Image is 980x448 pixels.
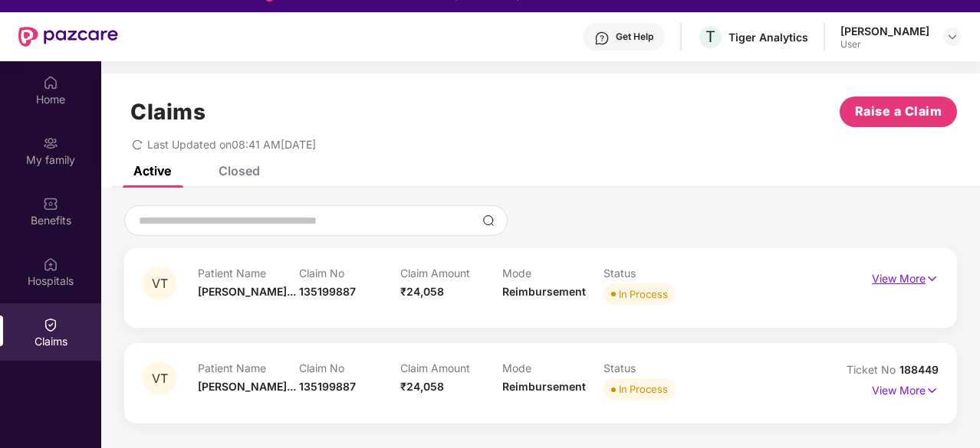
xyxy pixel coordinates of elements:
[840,24,929,38] div: [PERSON_NAME]
[133,163,171,178] div: Active
[43,257,58,272] img: svg+xml;base64,PHN2ZyBpZD0iSG9zcGl0YWxzIiB4bWxucz0iaHR0cDovL3d3dy53My5vcmcvMjAwMC9zdmciIHdpZHRoPS...
[926,270,939,287] img: svg+xml;base64,PHN2ZyB4bWxucz0iaHR0cDovL3d3dy53My5vcmcvMjAwMC9zdmciIHdpZHRoPSIxNyIgaGVpZ2h0PSIxNy...
[872,378,939,399] p: View More
[299,361,400,374] p: Claim No
[43,317,58,332] img: svg+xml;base64,PHN2ZyBpZD0iQ2xhaW0iIHhtbG5zPSJodHRwOi8vd3d3LnczLm9yZy8yMDAwL3N2ZyIgd2lkdGg9IjIwIi...
[299,380,356,393] span: 135199887
[152,277,168,290] span: VT
[728,30,808,44] div: Tiger Analytics
[299,267,400,280] p: Claim No
[132,138,143,151] span: redo
[619,286,668,302] div: In Process
[840,38,929,51] div: User
[603,267,705,280] p: Status
[400,285,444,298] span: ₹24,058
[147,138,316,151] span: Last Updated on 08:41 AM[DATE]
[198,285,296,298] span: [PERSON_NAME]...
[400,361,502,374] p: Claim Amount
[619,381,668,397] div: In Process
[43,196,58,211] img: svg+xml;base64,PHN2ZyBpZD0iQmVuZWZpdHMiIHhtbG5zPSJodHRwOi8vd3d3LnczLm9yZy8yMDAwL3N2ZyIgd2lkdGg9Ij...
[198,361,299,374] p: Patient Name
[855,102,942,121] span: Raise a Claim
[219,163,260,178] div: Closed
[603,361,705,374] p: Status
[840,96,957,127] button: Raise a Claim
[400,380,444,393] span: ₹24,058
[152,372,168,385] span: VT
[198,380,296,393] span: [PERSON_NAME]...
[43,136,58,151] img: svg+xml;base64,PHN2ZyB3aWR0aD0iMjAiIGhlaWdodD0iMjAiIHZpZXdCb3g9IjAgMCAyMCAyMCIgZmlsbD0ibm9uZSIgeG...
[872,267,939,287] p: View More
[299,285,356,298] span: 135199887
[43,75,58,90] img: svg+xml;base64,PHN2ZyBpZD0iSG9tZSIgeG1sbnM9Imh0dHA6Ly93d3cudzMub3JnLzIwMDAvc3ZnIiB3aWR0aD0iMjAiIG...
[502,267,603,280] p: Mode
[946,31,959,43] img: svg+xml;base64,PHN2ZyBpZD0iRHJvcGRvd24tMzJ4MzIiIHhtbG5zPSJodHRwOi8vd3d3LnczLm9yZy8yMDAwL3N2ZyIgd2...
[926,382,939,399] img: svg+xml;base64,PHN2ZyB4bWxucz0iaHR0cDovL3d3dy53My5vcmcvMjAwMC9zdmciIHdpZHRoPSIxNyIgaGVpZ2h0PSIxNy...
[198,267,299,280] p: Patient Name
[594,31,610,46] img: svg+xml;base64,PHN2ZyBpZD0iSGVscC0zMngzMiIgeG1sbnM9Imh0dHA6Ly93d3cudzMub3JnLzIwMDAvc3ZnIiB3aWR0aD...
[847,363,899,376] span: Ticket No
[705,28,715,46] span: T
[502,380,586,393] span: Reimbursement
[616,31,653,43] div: Get Help
[130,99,206,125] h1: Claims
[502,361,603,374] p: Mode
[482,214,495,227] img: svg+xml;base64,PHN2ZyBpZD0iU2VhcmNoLTMyeDMyIiB4bWxucz0iaHR0cDovL3d3dy53My5vcmcvMjAwMC9zdmciIHdpZH...
[18,27,118,47] img: New Pazcare Logo
[899,363,939,376] span: 188449
[400,267,502,280] p: Claim Amount
[502,285,586,298] span: Reimbursement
